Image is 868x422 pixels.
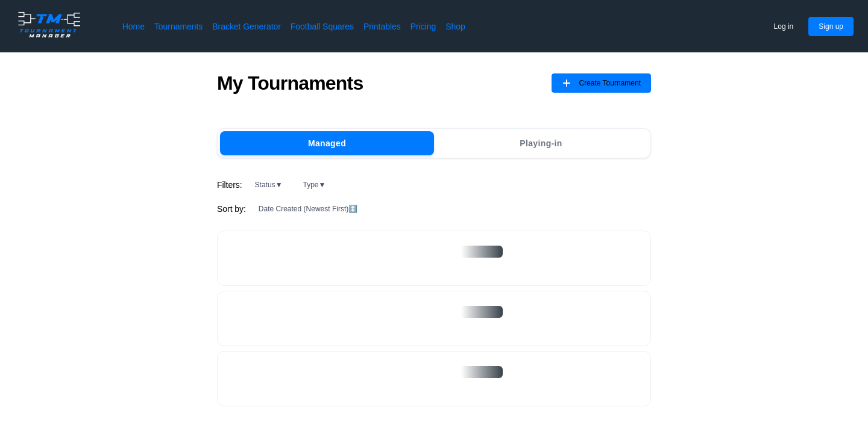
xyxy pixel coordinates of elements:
[552,73,651,93] button: Create Tournament
[410,20,436,33] a: Pricing
[217,179,242,191] span: Filters:
[764,17,804,36] button: Log in
[122,20,145,33] a: Home
[434,131,648,155] button: Playing-in
[217,72,363,95] h1: My Tournaments
[363,20,401,33] a: Printables
[212,20,281,33] a: Bracket Generator
[247,178,291,192] button: Status▼
[217,203,246,215] span: Sort by:
[154,20,203,33] a: Tournaments
[295,178,334,192] button: Type▼
[14,10,84,40] img: logo.ffa97a18e3bf2c7d.png
[445,20,465,33] a: Shop
[808,17,854,36] button: Sign up
[579,73,641,93] span: Create Tournament
[220,131,434,155] button: Managed
[251,202,365,216] button: Date Created (Newest First)↕️
[291,20,354,33] a: Football Squares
